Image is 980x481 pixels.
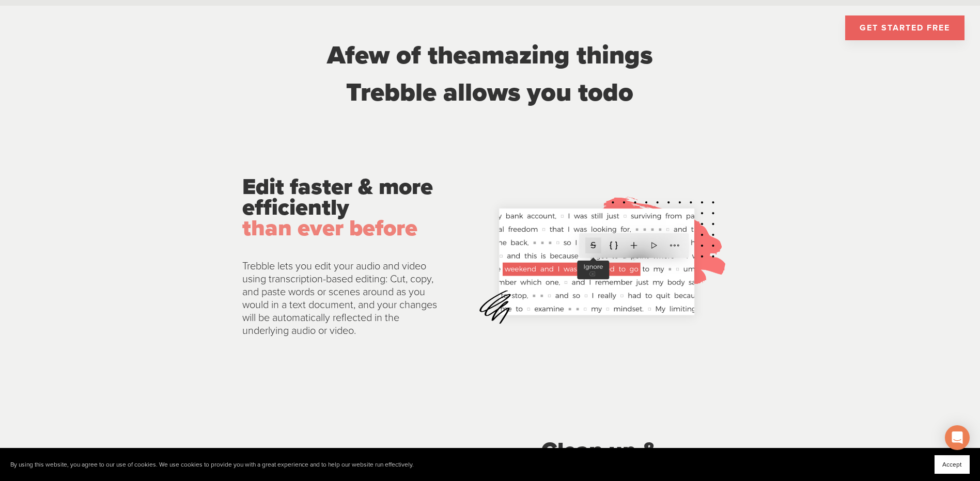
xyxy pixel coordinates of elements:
a: GET STARTED FREE [845,15,965,40]
button: Accept [935,455,970,474]
span: do [603,77,633,108]
p: Trebble lets you edit your audio and video using transcription-based editing: Cut, copy, and past... [242,260,439,338]
span: amazing things [467,40,652,71]
img: landing_page_assets%2Fedit_text_canvav_gray.png [456,186,738,338]
p: Edit faster & more efficiently [242,177,439,238]
div: Open Intercom Messenger [945,425,970,450]
span: than ever before [242,215,417,242]
span: Accept [942,461,962,468]
div: few of the Trebble allows you to [285,37,695,111]
span: A [327,40,345,71]
p: By using this website, you agree to our use of cookies. We use cookies to provide you with a grea... [10,461,414,469]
